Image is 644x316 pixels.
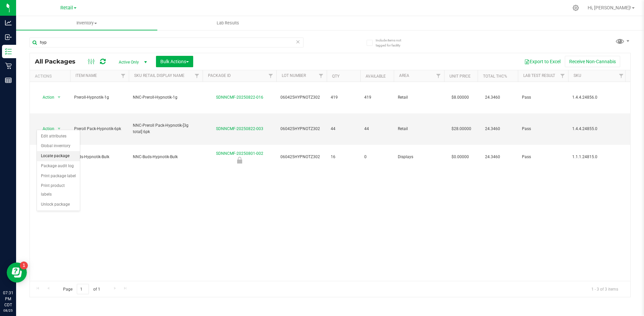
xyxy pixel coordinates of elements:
a: Filter [118,70,129,82]
span: Clear [296,37,300,46]
span: NNC-Preroll Pack-Hypnotik-[3g total] 6pk [133,122,199,135]
button: Bulk Actions [156,56,193,67]
iframe: Resource center [7,262,27,283]
a: Filter [557,70,568,82]
p: 07:31 PM CDT [3,290,13,308]
a: Lot Number [282,73,306,78]
a: SDNNCMF-20250822-003 [216,126,263,131]
a: Filter [265,70,276,82]
span: $8.00000 [448,93,472,102]
span: Include items not tagged for facility [376,38,409,48]
a: Filter [616,70,627,82]
div: Actions [35,74,67,79]
a: SDNNCMF-20250801-002 [216,151,263,156]
span: 24.3460 [482,93,503,102]
span: $0.00000 [448,152,472,162]
a: Package ID [208,73,231,78]
span: Lab Results [208,20,248,26]
input: Search Package ID, Item Name, SKU, Lot or Part Number... [30,37,304,47]
a: Total THC% [483,74,507,79]
a: Item Name [75,73,97,78]
a: SKU [574,73,581,78]
span: NNC-Buds-Hypnotik-Bulk [133,154,199,160]
span: All Packages [35,58,82,65]
span: 1.1.1.24815.0 [572,154,623,160]
span: 060425HYPNOTZ302 [280,126,323,132]
p: 08/25 [3,308,13,313]
span: 0 [364,154,390,160]
div: Manage settings [572,5,580,11]
li: Print product labels [37,181,80,199]
span: 44 [331,126,356,132]
a: Lab Test Result [523,73,555,78]
span: 419 [331,94,356,101]
a: Lab Results [157,16,299,30]
span: 44 [364,126,390,132]
span: $28.00000 [448,124,475,134]
span: Pass [522,154,564,160]
span: Action [37,124,55,133]
li: Edit attributes [37,131,80,141]
span: Preroll-Hypnotik-1g [74,94,125,101]
a: Qty [332,74,339,79]
span: 1 - 3 of 3 items [586,284,624,294]
span: Retail [398,126,440,132]
inline-svg: Retail [5,63,12,69]
span: 16 [331,154,356,160]
a: Area [399,73,409,78]
li: Print package label [37,171,80,181]
button: Receive Non-Cannabis [565,56,620,67]
a: Filter [433,70,444,82]
span: select [55,93,63,102]
inline-svg: Inventory [5,48,12,55]
a: Available [366,74,386,79]
span: Buds-Hypnotik-Bulk [74,154,125,160]
inline-svg: Analytics [5,19,12,26]
input: 1 [77,284,89,294]
span: Page of 1 [57,284,106,294]
li: Unlock package [37,200,80,210]
li: Global inventory [37,141,80,151]
span: select [55,124,63,133]
a: Filter [316,70,327,82]
iframe: Resource center unread badge [20,261,28,270]
span: 24.3460 [482,124,503,134]
span: 060425HYPNOTZ302 [280,154,323,160]
span: Retail [60,5,73,11]
span: Hi, [PERSON_NAME]! [588,5,631,10]
span: 1.4.4.24856.0 [572,94,623,101]
a: SDNNCMF-20250822-016 [216,95,263,100]
span: Inventory [16,20,157,26]
span: Displays [398,154,440,160]
a: Unit Price [449,74,471,79]
span: 1.4.4.24855.0 [572,126,623,132]
span: 419 [364,94,390,101]
span: 060425HYPNOTZ302 [280,94,323,101]
li: Package audit log [37,161,80,171]
span: Action [37,93,55,102]
span: Retail [398,94,440,101]
li: Locate package [37,151,80,161]
span: Pass [522,94,564,101]
div: Newly Received [202,157,277,164]
a: Filter [192,70,203,82]
span: Pass [522,126,564,132]
span: 24.3460 [482,152,503,162]
span: Bulk Actions [160,59,189,64]
span: NNC-Preroll-Hypnotik-1g [133,94,199,101]
a: Inventory [16,16,157,30]
button: Export to Excel [520,56,565,67]
span: Preroll Pack-Hypnotik-6pk [74,126,125,132]
inline-svg: Reports [5,77,12,84]
a: SKU Retail Display Name [134,73,184,78]
inline-svg: Inbound [5,34,12,40]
